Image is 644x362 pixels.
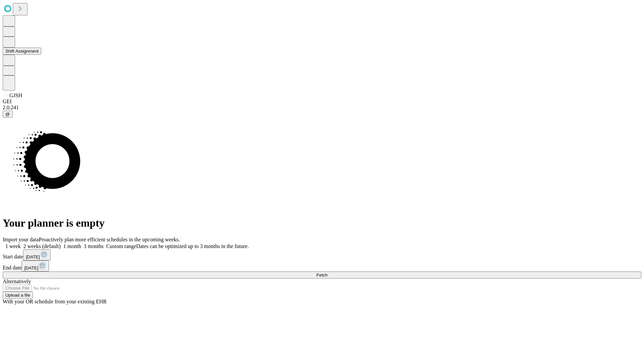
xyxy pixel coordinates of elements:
[3,249,641,260] div: Start date
[3,271,641,279] button: Fetch
[3,279,31,284] span: Alternatively
[3,48,41,55] button: Shift Assignment
[3,105,641,111] div: 2.0.241
[5,112,10,117] span: @
[5,243,21,249] span: 1 week
[23,249,51,260] button: [DATE]
[26,254,40,259] span: [DATE]
[3,111,13,118] button: @
[39,237,180,242] span: Proactively plan more efficient schedules in the upcoming weeks.
[24,265,38,270] span: [DATE]
[3,237,39,242] span: Import your data
[84,243,104,249] span: 3 months
[136,243,249,249] span: Dates can be optimized up to 3 months in the future.
[3,299,107,304] span: With your OR schedule from your existing EHR
[3,260,641,271] div: End date
[9,93,22,98] span: GJSH
[21,260,49,271] button: [DATE]
[316,273,327,278] span: Fetch
[3,292,33,299] button: Upload a file
[3,99,641,105] div: GEI
[63,243,81,249] span: 1 month
[23,243,61,249] span: 2 weeks (default)
[106,243,136,249] span: Custom range
[3,217,641,229] h1: Your planner is empty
